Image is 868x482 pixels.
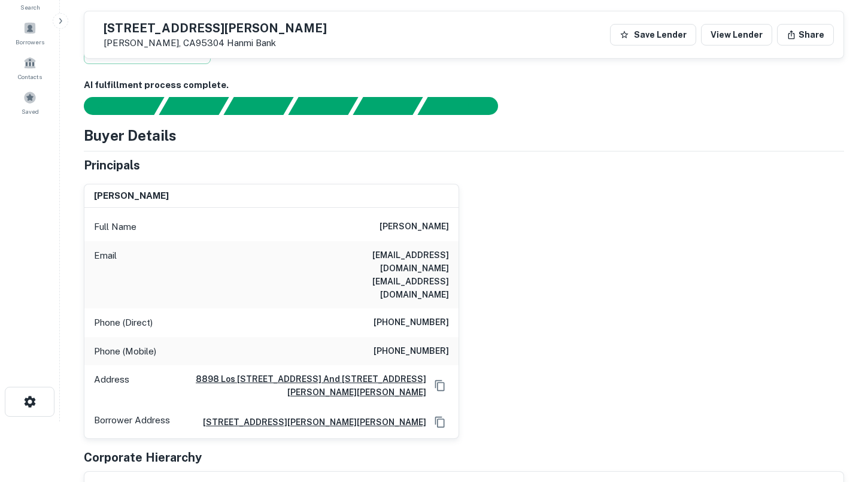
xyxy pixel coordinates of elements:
[193,416,426,429] a: [STREET_ADDRESS][PERSON_NAME][PERSON_NAME]
[94,413,170,431] p: Borrower Address
[94,344,156,359] p: Phone (Mobile)
[380,220,449,234] h6: [PERSON_NAME]
[84,78,844,92] h6: AI fulfillment process complete.
[134,372,426,399] a: 8898 Los [STREET_ADDRESS] And [STREET_ADDRESS][PERSON_NAME][PERSON_NAME]
[288,97,358,115] div: Principals found, AI now looking for contact information...
[374,316,449,330] h6: [PHONE_NUMBER]
[94,189,169,203] h6: [PERSON_NAME]
[353,97,423,115] div: Principals found, still searching for contact information. This may take time...
[4,51,56,84] a: Contacts
[94,220,136,234] p: Full Name
[701,24,772,46] a: View Lender
[777,24,834,46] button: Share
[84,156,140,174] h5: Principals
[20,2,40,12] span: Search
[610,24,696,46] button: Save Lender
[104,38,327,48] p: [PERSON_NAME], CA95304
[18,72,42,81] span: Contacts
[374,344,449,359] h6: [PHONE_NUMBER]
[223,97,293,115] div: Documents found, AI parsing details...
[431,413,449,431] button: Copy Address
[22,107,39,116] span: Saved
[418,97,512,115] div: AI fulfillment process complete.
[227,38,276,48] a: Hanmi Bank
[808,386,868,444] iframe: Chat Widget
[16,37,44,47] span: Borrowers
[94,372,129,399] p: Address
[305,248,449,301] h6: [EMAIL_ADDRESS][DOMAIN_NAME] [EMAIL_ADDRESS][DOMAIN_NAME]
[159,97,229,115] div: Your request is received and processing...
[431,377,449,395] button: Copy Address
[84,448,202,466] h5: Corporate Hierarchy
[4,86,56,119] a: Saved
[94,248,117,301] p: Email
[4,17,56,49] a: Borrowers
[84,125,177,146] h4: Buyer Details
[104,22,327,34] h5: [STREET_ADDRESS][PERSON_NAME]
[69,97,159,115] div: Sending borrower request to AI...
[94,316,153,330] p: Phone (Direct)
